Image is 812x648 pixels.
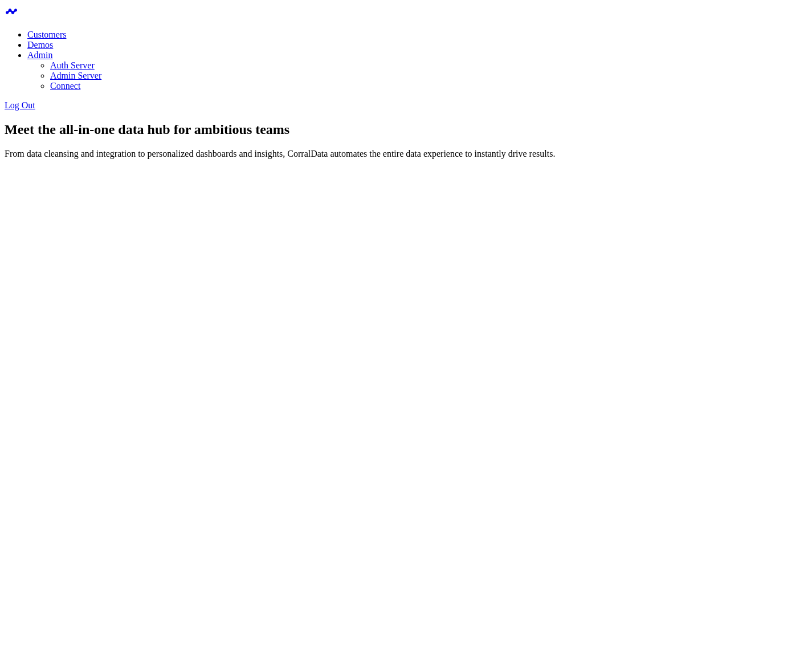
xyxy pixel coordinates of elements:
a: Auth Server [50,60,95,70]
h1: Meet the all-in-one data hub for ambitious teams [5,122,807,137]
a: Log Out [5,100,35,110]
a: Connect [50,81,80,91]
a: Customers [27,30,66,39]
a: Demos [27,40,53,50]
a: Admin [27,50,52,60]
a: Admin Server [50,71,101,80]
p: From data cleansing and integration to personalized dashboards and insights, CorralData automates... [5,149,807,159]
